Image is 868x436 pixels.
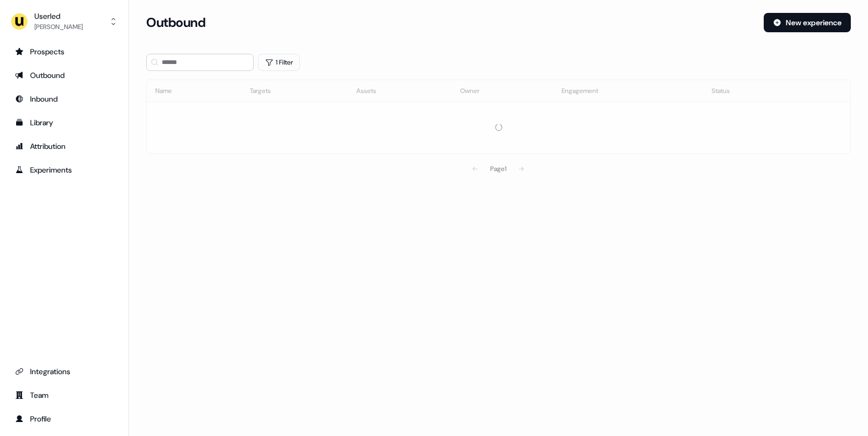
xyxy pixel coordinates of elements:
[15,390,113,401] div: Team
[15,117,113,128] div: Library
[9,363,120,380] a: Go to integrations
[9,138,120,155] a: Go to attribution
[15,141,113,152] div: Attribution
[9,387,120,404] a: Go to team
[9,9,120,34] button: Userled[PERSON_NAME]
[34,22,83,32] div: [PERSON_NAME]
[9,43,120,60] a: Go to prospects
[764,13,851,32] button: New experience
[9,67,120,84] a: Go to outbound experience
[15,70,113,81] div: Outbound
[15,94,113,104] div: Inbound
[15,413,113,424] div: Profile
[258,54,300,71] button: 1 Filter
[15,46,113,57] div: Prospects
[9,114,120,131] a: Go to templates
[15,165,113,175] div: Experiments
[15,366,113,377] div: Integrations
[146,15,205,31] h3: Outbound
[9,410,120,427] a: Go to profile
[9,90,120,108] a: Go to Inbound
[34,11,83,22] div: Userled
[9,161,120,178] a: Go to experiments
